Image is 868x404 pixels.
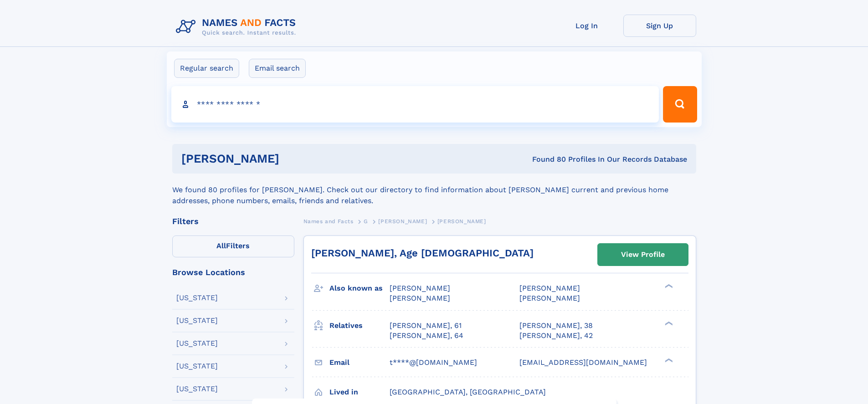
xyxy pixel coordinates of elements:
label: Regular search [174,59,239,78]
span: [PERSON_NAME] [437,218,486,225]
label: Email search [249,59,306,78]
span: [PERSON_NAME] [378,218,427,225]
div: [US_STATE] [176,363,218,370]
h3: Relatives [329,318,390,333]
div: ❯ [663,320,673,326]
button: Search Button [663,86,697,123]
div: [US_STATE] [176,317,218,324]
h3: Lived in [329,384,390,400]
div: We found 80 profiles for [PERSON_NAME]. Check out our directory to find information about [PERSON... [172,174,696,206]
div: View Profile [621,244,665,265]
div: [US_STATE] [176,294,218,302]
a: [PERSON_NAME], Age [DEMOGRAPHIC_DATA] [311,247,534,259]
span: [PERSON_NAME] [390,294,450,302]
div: Found 80 Profiles In Our Records Database [406,154,687,164]
a: Log In [550,15,623,37]
a: View Profile [598,244,688,266]
div: [US_STATE] [176,340,218,347]
span: [PERSON_NAME] [519,284,580,292]
div: Browse Locations [172,268,294,276]
a: [PERSON_NAME] [378,215,427,227]
a: [PERSON_NAME], 61 [390,321,462,331]
div: [US_STATE] [176,385,218,393]
span: G [364,218,368,225]
span: [PERSON_NAME] [390,284,450,292]
a: [PERSON_NAME], 38 [519,321,593,331]
a: [PERSON_NAME], 42 [519,331,593,341]
span: [PERSON_NAME] [519,294,580,302]
a: [PERSON_NAME], 64 [390,331,463,341]
span: All [216,241,226,250]
a: Sign Up [623,15,696,37]
a: G [364,215,368,227]
input: search input [171,86,659,123]
div: Filters [172,217,294,225]
img: Logo Names and Facts [172,15,303,39]
h3: Also known as [329,281,390,296]
h3: Email [329,355,390,370]
div: ❯ [663,357,673,363]
a: Names and Facts [303,215,354,227]
span: [EMAIL_ADDRESS][DOMAIN_NAME] [519,358,647,367]
h1: [PERSON_NAME] [181,153,406,164]
div: ❯ [663,283,673,289]
span: [GEOGRAPHIC_DATA], [GEOGRAPHIC_DATA] [390,388,546,396]
label: Filters [172,235,294,257]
